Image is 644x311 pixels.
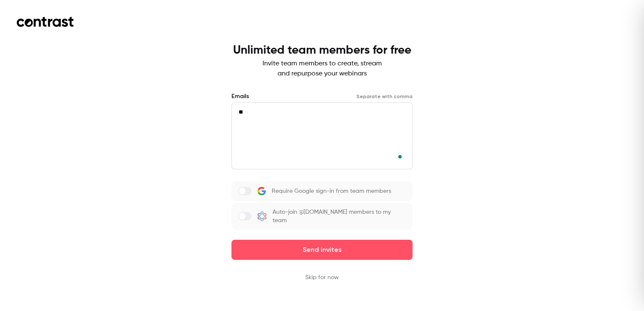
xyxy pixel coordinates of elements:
img: AMT.Group [257,211,267,221]
label: Emails [231,92,249,101]
p: Invite team members to create, stream and repurpose your webinars [233,59,411,79]
label: Auto-join @[DOMAIN_NAME] members to my team [231,203,413,230]
button: Skip for now [305,273,339,282]
button: Send invites [231,240,413,260]
p: Separate with comma [356,93,413,100]
h1: Unlimited team members for free [233,44,411,57]
label: Require Google sign-in from team members [231,181,413,201]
